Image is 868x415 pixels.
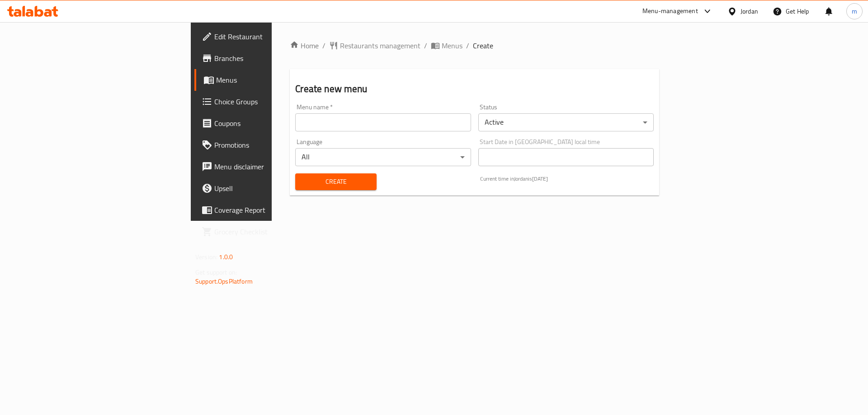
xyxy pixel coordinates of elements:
span: Grocery Checklist [214,226,329,237]
a: Promotions [194,134,336,156]
span: Branches [214,53,329,64]
span: Coverage Report [214,205,329,215]
div: Jordan [741,6,758,16]
li: / [466,40,469,51]
a: Grocery Checklist [194,221,336,242]
a: Restaurants management [329,40,420,51]
span: Menus [216,75,329,85]
span: Upsell [214,183,329,194]
span: Edit Restaurant [214,31,329,42]
a: Coupons [194,112,336,134]
a: Support.OpsPlatform [195,275,253,287]
nav: breadcrumb [290,40,659,51]
span: Version: [195,251,217,263]
div: Active [478,113,654,131]
span: Menus [442,40,462,51]
a: Menu disclaimer [194,156,336,177]
span: Promotions [214,140,329,150]
a: Branches [194,47,336,69]
span: Restaurants management [340,40,420,51]
span: Create [302,176,369,187]
a: Menus [431,40,462,51]
button: Create [295,173,377,190]
input: Please enter Menu name [295,113,471,131]
span: m [852,6,857,16]
span: 1.0.0 [219,251,233,263]
div: All [295,148,471,166]
span: Choice Groups [214,96,329,107]
span: Coupons [214,118,329,129]
p: Current time in Jordan is [DATE] [480,175,654,183]
a: Upsell [194,177,336,199]
a: Menus [194,69,336,91]
a: Edit Restaurant [194,26,336,47]
a: Choice Groups [194,91,336,112]
div: Menu-management [642,6,698,17]
span: Menu disclaimer [214,161,329,172]
a: Coverage Report [194,199,336,221]
span: Get support on: [195,266,237,278]
span: Create [473,40,493,51]
h2: Create new menu [295,82,654,96]
li: / [424,40,427,51]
